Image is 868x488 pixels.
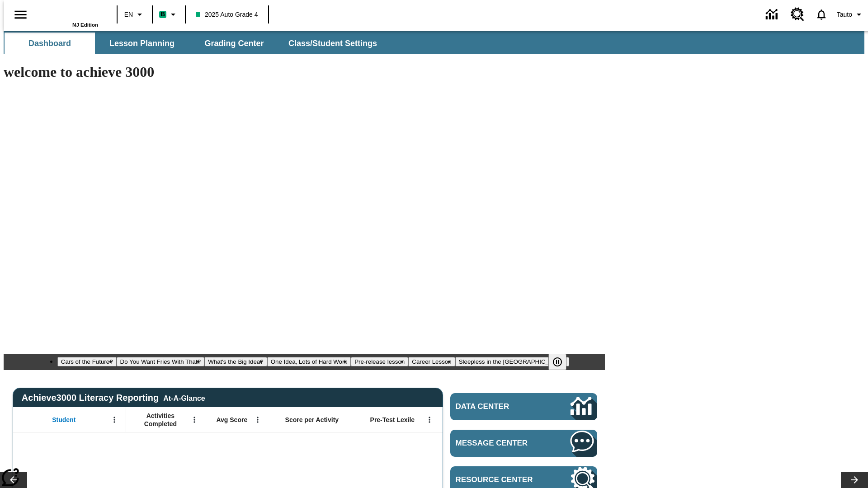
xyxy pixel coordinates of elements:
[204,38,264,49] span: Grading Center
[450,393,597,420] a: Data Center
[4,33,385,54] div: SubNavbar
[251,413,264,427] button: Open Menu
[288,38,377,49] span: Class/Student Settings
[39,3,98,28] div: Home
[120,6,149,23] button: Language: EN, Select a language
[7,1,34,28] button: Open side menu
[204,357,267,366] button: Slide 3 What's the Big Idea?
[97,33,187,54] button: Lesson Planning
[189,33,279,54] button: Grading Center
[450,430,597,457] a: Message Center
[156,6,182,23] button: Boost Class color is mint green. Change class color
[785,2,810,27] a: Resource Center, Will open in new tab
[267,357,351,366] button: Slide 4 One Idea, Lots of Hard Work
[124,10,133,19] span: EN
[370,416,415,424] span: Pre-Test Lexile
[160,9,165,20] span: B
[810,3,833,26] a: Notifications
[423,413,436,427] button: Open Menu
[281,33,384,54] button: Class/Student Settings
[456,475,543,484] span: Resource Center
[188,413,201,427] button: Open Menu
[39,4,98,22] a: Home
[456,402,540,411] span: Data Center
[548,354,566,370] button: Pause
[455,357,570,366] button: Slide 7 Sleepless in the Animal Kingdom
[456,439,543,448] span: Message Center
[837,10,852,19] span: Tauto
[22,393,205,403] span: Achieve3000 Literacy Reporting
[833,6,868,23] button: Profile/Settings
[5,33,95,54] button: Dashboard
[4,64,605,80] h1: welcome to achieve 3000
[351,357,408,366] button: Slide 5 Pre-release lesson
[760,2,785,27] a: Data Center
[57,357,117,366] button: Slide 1 Cars of the Future?
[196,10,258,19] span: 2025 Auto Grade 4
[548,354,576,370] div: Pause
[841,472,868,488] button: Lesson carousel, Next
[131,412,190,428] span: Activities Completed
[28,38,71,49] span: Dashboard
[52,416,75,424] span: Student
[216,416,247,424] span: Avg Score
[72,22,98,28] span: NJ Edition
[109,38,175,49] span: Lesson Planning
[117,357,205,366] button: Slide 2 Do You Want Fries With That?
[408,357,455,366] button: Slide 6 Career Lesson
[108,413,121,427] button: Open Menu
[285,416,339,424] span: Score per Activity
[4,31,864,54] div: SubNavbar
[163,393,205,403] div: At-A-Glance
